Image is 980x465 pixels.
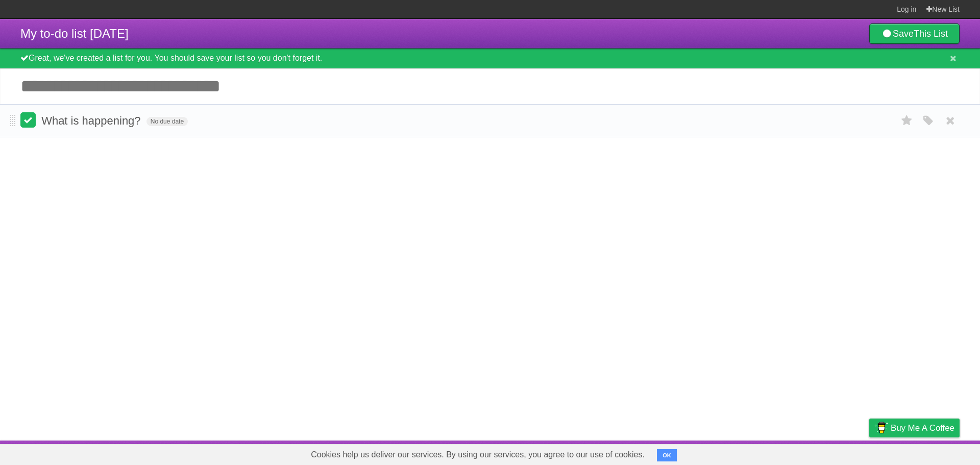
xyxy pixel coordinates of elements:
span: My to-do list [DATE] [20,27,129,40]
span: Buy me a coffee [891,419,954,437]
span: What is happening? [41,114,143,127]
span: No due date [146,117,188,126]
a: Terms [821,443,844,462]
a: Privacy [856,443,883,462]
span: Cookies help us deliver our services. By using our services, you agree to our use of cookies. [301,445,655,465]
a: SaveThis List [869,23,960,44]
a: About [733,443,755,462]
img: Buy me a coffee [874,419,888,436]
a: Buy me a coffee [869,419,960,437]
a: Suggest a feature [895,443,960,462]
label: Done [20,112,36,128]
a: Developers [767,443,808,462]
label: Star task [897,112,917,129]
button: OK [657,449,677,461]
b: This List [914,29,948,39]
